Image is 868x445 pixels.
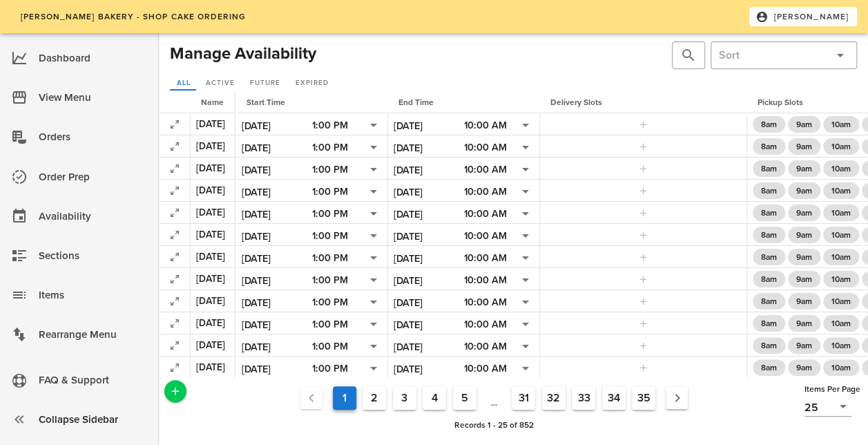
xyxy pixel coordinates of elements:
span: 9am [796,249,812,265]
div: [DATE] [196,272,229,286]
div: View Menu [39,86,148,109]
button: Expand Record [165,314,184,333]
div: 10:00 AM [464,227,534,245]
div: Items [39,284,148,307]
span: 9am [796,271,812,287]
div: 10:00 AM [464,205,534,223]
button: Current Page, Page 1 [333,386,356,410]
span: Expired [295,79,328,87]
div: 1:00 PM [312,208,348,220]
nav: Pagination Navigation [189,383,799,413]
div: 1:00 PM [312,120,348,132]
span: 10am [831,160,851,177]
div: 1:00 PM [312,316,383,334]
div: [DATE] [196,249,229,264]
div: 1:00 PM [312,296,348,309]
th: End Time [387,91,539,113]
div: [DATE] [196,338,229,352]
button: Expand Record [165,203,184,223]
span: 9am [796,337,812,354]
span: 9am [796,227,812,243]
span: Active [205,79,234,87]
button: Expand Record [165,159,184,178]
span: 8am [761,138,777,155]
span: 8am [761,227,777,243]
button: Goto Page 34 [602,386,626,410]
div: 10:00 AM [464,294,534,312]
div: 1:00 PM [312,227,383,245]
div: 1:00 PM [312,117,383,135]
div: 1:00 PM [312,252,348,265]
span: 8am [761,182,777,199]
button: Goto Page 5 [453,386,476,410]
span: 9am [796,138,812,155]
div: 1:00 PM [312,164,348,176]
div: 1:00 PM [312,142,348,154]
div: 10:00 AM [464,341,507,353]
span: [PERSON_NAME] [758,10,849,23]
div: 10:00 AM [464,186,507,198]
div: Availability [39,205,148,228]
a: [PERSON_NAME] Bakery - Shop Cake Ordering [11,7,255,26]
span: 9am [796,315,812,332]
span: 10am [831,138,851,155]
span: ... [483,387,505,409]
div: Orders [39,126,148,149]
button: Expand Record [165,247,184,267]
div: [DATE] [196,227,229,242]
div: [DATE] [196,183,229,198]
div: 1:00 PM [312,183,383,201]
div: 10:00 AM [464,316,534,334]
div: [DATE] [196,294,229,308]
span: 10am [831,359,851,376]
span: 9am [796,359,812,376]
span: Pickup Slots [758,97,803,107]
div: 1:00 PM [312,161,383,179]
button: Goto Page 33 [572,386,595,410]
h2: Manage Availability [170,41,316,66]
div: Collapse Sidebar [39,408,148,431]
span: 8am [761,293,777,310]
span: 10am [831,182,851,199]
a: All [170,77,196,91]
button: Goto Page 32 [542,386,566,410]
span: 9am [796,182,812,199]
div: Records 1 - 25 of 852 [186,416,802,434]
div: 1:00 PM [312,319,348,331]
div: 10:00 AM [464,183,534,201]
input: Sort [719,44,827,66]
div: 1:00 PM [312,186,348,198]
div: 1:00 PM [312,363,348,375]
div: 10:00 AM [464,164,507,176]
a: Future [243,77,286,91]
div: 10:00 AM [464,139,534,157]
span: 9am [796,205,812,221]
div: 1:00 PM [312,249,383,267]
span: 10am [831,205,851,221]
div: 1:00 PM [312,360,383,378]
div: [DATE] [196,117,229,131]
a: Expired [289,77,334,91]
span: 8am [761,116,777,133]
div: 25 [804,401,818,414]
span: Future [249,79,280,87]
span: 10am [831,315,851,332]
button: Expand Record [165,181,184,200]
button: Goto Page 2 [363,386,386,410]
div: [DATE] [196,205,229,220]
div: 10:00 AM [464,360,534,378]
span: 8am [761,315,777,332]
div: Dashboard [39,47,148,70]
div: 10:00 AM [464,296,507,309]
button: Expand Record [165,137,184,156]
div: Order Prep [39,166,148,189]
button: Expand Record [165,358,184,377]
span: 9am [796,160,812,177]
button: Goto Page 4 [423,386,446,410]
div: 25 [804,398,851,416]
button: [PERSON_NAME] [749,7,857,26]
span: 10am [831,337,851,354]
div: 10:00 AM [464,142,507,154]
button: Next page [666,387,688,409]
span: 9am [796,293,812,310]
